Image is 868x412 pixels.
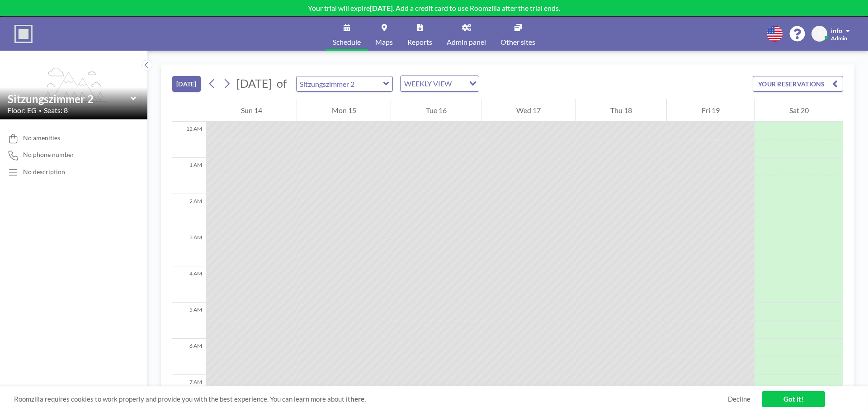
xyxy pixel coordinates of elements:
[370,4,393,12] b: [DATE]
[667,99,754,122] div: Fri 19
[375,38,393,46] span: Maps
[391,99,481,122] div: Tue 16
[7,106,37,115] span: Floor: EG
[39,108,42,114] span: •
[297,99,391,122] div: Mon 15
[172,375,206,411] div: 7 AM
[172,76,201,92] button: [DATE]
[172,339,206,375] div: 6 AM
[368,17,400,51] a: Maps
[44,106,68,115] span: Seats: 8
[333,38,361,46] span: Schedule
[206,99,297,122] div: Sun 14
[23,168,65,176] div: No description
[481,99,575,122] div: Wed 17
[762,391,825,407] a: Got it!
[236,76,272,90] span: [DATE]
[401,76,479,91] div: Search for option
[277,76,287,90] span: of
[753,76,843,92] button: YOUR RESERVATIONS
[400,17,439,51] a: Reports
[325,17,368,51] a: Schedule
[172,266,206,303] div: 4 AM
[172,122,206,158] div: 12 AM
[493,17,542,51] a: Other sites
[402,78,453,90] span: WEEKLY VIEW
[14,25,33,43] img: organization-logo
[439,17,493,51] a: Admin panel
[500,38,535,46] span: Other sites
[172,158,206,194] div: 1 AM
[172,230,206,266] div: 3 AM
[297,76,383,91] input: Sitzungszimmer 2
[755,99,843,122] div: Sat 20
[172,194,206,230] div: 2 AM
[576,99,666,122] div: Thu 18
[831,35,847,42] span: Admin
[407,38,432,46] span: Reports
[819,30,821,38] span: I
[454,78,464,90] input: Search for option
[23,134,60,142] span: No amenities
[831,27,842,34] span: info
[14,395,728,403] span: Roomzilla requires cookies to work properly and provide you with the best experience. You can lea...
[350,395,366,403] a: here.
[172,303,206,339] div: 5 AM
[8,92,131,105] input: Sitzungszimmer 2
[23,151,74,159] span: No phone number
[728,395,750,403] a: Decline
[447,38,486,46] span: Admin panel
